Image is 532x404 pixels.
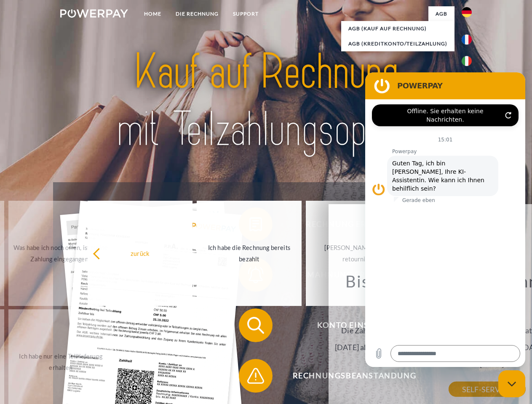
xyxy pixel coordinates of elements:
div: Ich habe nur eine Teillieferung erhalten [13,351,108,373]
a: agb [428,6,454,21]
div: Ich habe die Rechnung bereits bezahlt [202,242,297,265]
a: AGB (Kreditkonto/Teilzahlung) [341,36,454,51]
a: SUPPORT [226,6,266,21]
img: title-powerpay_de.svg [80,40,452,161]
img: qb_warning.svg [245,365,266,386]
img: fr [462,35,472,45]
div: Was habe ich noch offen, ist meine Zahlung eingegangen? [13,242,108,265]
img: logo-powerpay-white.svg [60,9,128,18]
a: AGB (Kauf auf Rechnung) [341,21,454,36]
a: SELF-SERVICE [449,382,526,397]
button: Konto einsehen [239,308,458,342]
img: it [462,56,472,66]
button: Rechnungsbeanstandung [239,359,458,393]
a: Was habe ich noch offen, ist meine Zahlung eingegangen? [8,201,113,306]
div: zurück [93,247,187,259]
iframe: Schaltfläche zum Öffnen des Messaging-Fensters; Konversation läuft [498,370,525,397]
iframe: Messaging-Fenster [365,72,525,367]
a: DIE RECHNUNG [168,6,226,21]
div: [PERSON_NAME] wurde retourniert [311,242,406,265]
a: Home [137,6,168,21]
img: qb_search.svg [245,315,266,336]
img: de [462,7,472,17]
